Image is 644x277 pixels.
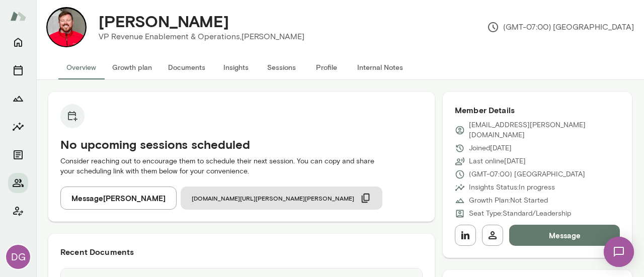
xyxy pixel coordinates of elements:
button: Members [8,173,28,193]
img: Jake Swenson [46,7,87,47]
button: Growth Plan [8,88,28,109]
h5: No upcoming sessions scheduled [60,136,423,152]
button: Documents [160,55,213,79]
p: (GMT-07:00) [GEOGRAPHIC_DATA] [487,21,634,33]
p: (GMT-07:00) [GEOGRAPHIC_DATA] [469,169,585,179]
button: Sessions [259,55,304,79]
button: Profile [304,55,349,79]
div: DG [6,245,30,269]
button: Overview [58,55,104,79]
p: Growth Plan: Not Started [469,196,548,206]
button: Internal Notes [349,55,411,79]
button: Client app [8,201,28,221]
p: Last online [DATE] [469,156,526,166]
img: Mento [10,7,26,26]
button: Growth plan [104,55,160,79]
p: Consider reaching out to encourage them to schedule their next session. You can copy and share yo... [60,156,423,176]
button: Sessions [8,60,28,80]
p: VP Revenue Enablement & Operations, [PERSON_NAME] [99,31,304,43]
h6: Recent Documents [60,246,423,258]
p: [EMAIL_ADDRESS][PERSON_NAME][DOMAIN_NAME] [469,120,620,140]
button: Insights [213,55,259,79]
p: Insights Status: In progress [469,182,555,193]
h6: Member Details [455,104,620,116]
p: Joined [DATE] [469,143,512,153]
button: Message[PERSON_NAME] [60,187,177,210]
button: Message [509,225,620,246]
h4: [PERSON_NAME] [99,12,229,31]
p: Seat Type: Standard/Leadership [469,209,571,219]
button: Insights [8,117,28,137]
button: Documents [8,145,28,165]
button: [DOMAIN_NAME][URL][PERSON_NAME][PERSON_NAME] [181,187,382,210]
span: [DOMAIN_NAME][URL][PERSON_NAME][PERSON_NAME] [192,194,354,202]
button: Home [8,32,28,52]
